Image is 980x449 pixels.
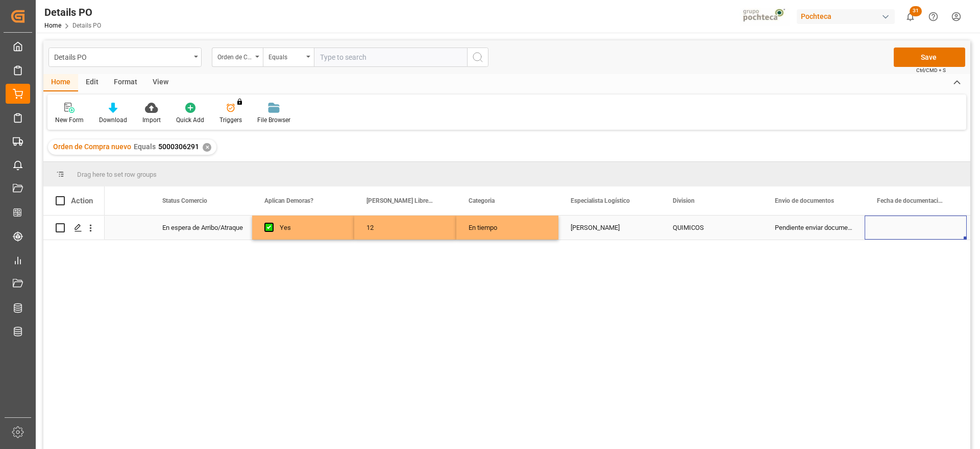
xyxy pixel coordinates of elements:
span: Drag here to set row groups [77,171,157,178]
button: open menu [48,48,202,67]
div: Import [142,115,161,125]
button: open menu [212,48,263,67]
div: Home [43,74,78,91]
div: Download [99,115,127,125]
div: Action [71,196,93,205]
div: Pochteca [797,9,895,24]
input: Type to search [314,48,467,67]
span: Ctrl/CMD + S [916,66,946,74]
a: Home [44,22,61,29]
span: 31 [910,6,922,16]
span: Orden de Compra nuevo [53,143,131,151]
div: New Form [55,115,84,125]
button: Pochteca [797,7,899,26]
div: File Browser [257,115,290,125]
div: View [145,74,176,91]
img: pochtecaImg.jpg_1689854062.jpg [740,8,790,26]
div: Press SPACE to select this row. [43,216,105,240]
div: Equals [268,50,303,62]
div: QUIMICOS [673,216,750,240]
span: Especialista Logístico [571,197,630,204]
span: [PERSON_NAME] Libres Demoras [366,197,435,204]
button: show 31 new notifications [899,5,922,28]
div: En tiempo [456,216,558,240]
div: Format [106,74,145,91]
div: Edit [78,74,106,91]
div: Details PO [44,5,101,20]
div: Orden de Compra nuevo [217,50,252,62]
div: Details PO [54,50,190,63]
div: Yes [280,216,342,240]
span: Categoria [469,197,495,204]
button: Save [894,48,965,67]
span: Aplican Demoras? [264,197,313,204]
button: open menu [263,48,314,67]
div: En espera de Arribo/Atraque [162,216,240,240]
button: Help Center [922,5,945,28]
button: search button [467,48,488,67]
span: Envio de documentos [775,197,834,204]
div: [PERSON_NAME] [558,216,660,240]
div: Pendiente enviar documentos [763,216,865,240]
span: Equals [134,143,156,151]
span: Status Comercio [162,197,207,204]
div: Quick Add [176,115,204,125]
div: 12 [354,216,456,240]
div: ✕ [203,143,211,152]
span: 5000306291 [158,143,199,151]
span: Fecha de documentación requerida [877,197,945,204]
span: Division [673,197,695,204]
